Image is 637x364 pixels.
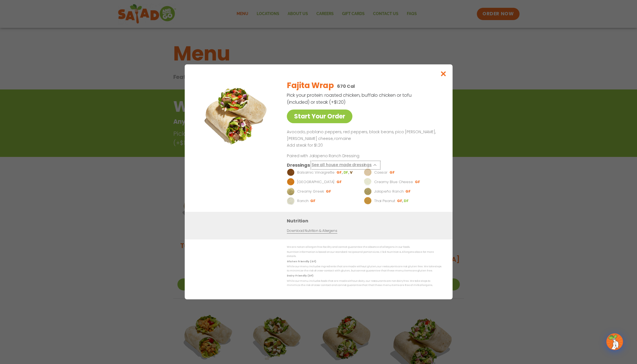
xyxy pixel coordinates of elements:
div: Page 1 [287,129,439,149]
button: See all house made dressings [311,162,379,169]
img: Dressing preview image for Jalapeño Ranch [364,188,372,196]
p: Creamy Greek [297,189,324,195]
p: 670 Cal [337,83,355,90]
a: Download Nutrition & Allergens [287,229,337,234]
p: While our menu includes foods that are made without dairy, our restaurants are not dairy free. We... [287,279,441,288]
p: We are not an allergen free facility and cannot guarantee the absence of allergens in our foods. [287,245,441,249]
h3: Nutrition [287,218,444,225]
a: Start Your Order [287,110,352,123]
li: GF [390,170,395,175]
p: Creamy Blue Cheese [374,179,413,185]
p: While our menu includes ingredients that are made without gluten, our restaurants are not gluten ... [287,264,441,273]
img: Dressing preview image for Ranch [287,197,295,205]
li: DF [404,199,409,204]
li: GF [326,189,331,194]
p: Add steak for $1.20 [287,142,439,149]
li: GF [415,180,421,185]
img: Dressing preview image for Thai Peanut [364,197,372,205]
strong: Gluten Friendly (GF) [287,260,316,263]
button: Close modal [434,64,452,83]
h2: Fajita Wrap [287,80,334,91]
img: Dressing preview image for BBQ Ranch [287,178,295,186]
img: Dressing preview image for Creamy Blue Cheese [364,178,372,186]
img: wpChatIcon [607,334,622,350]
li: GF [397,199,403,204]
p: Jalapeño Ranch [374,189,403,195]
li: GF [405,189,411,194]
strong: Dairy Friendly (DF) [287,274,313,278]
p: Paired with Jalapeno Ranch Dressing [287,153,390,159]
p: Caesar [374,170,387,176]
p: Ranch [297,198,308,204]
li: GF [310,199,316,204]
li: GF [336,170,343,175]
li: V [350,170,353,175]
li: DF [343,170,350,175]
p: [GEOGRAPHIC_DATA] [297,179,334,185]
p: Balsamic Vinaigrette [297,170,334,176]
img: Featured product photo for Fajita Wrap [197,76,275,154]
p: Nutrition information is based on our standard recipes and portion sizes. Click Nutrition & Aller... [287,250,441,259]
p: Avocado, poblano peppers, red peppers, black beans, pico [PERSON_NAME], [PERSON_NAME] cheese, rom... [287,129,439,142]
h3: Dressings [287,162,310,169]
p: Pick your protein: roasted chicken, buffalo chicken or tofu (included) or steak (+$1.20) [287,92,412,106]
li: GF [336,180,342,185]
p: Thai Peanut [374,198,395,204]
img: Dressing preview image for Balsamic Vinaigrette [287,169,295,177]
img: Dressing preview image for Creamy Greek [287,188,295,196]
img: Dressing preview image for Caesar [364,169,372,177]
